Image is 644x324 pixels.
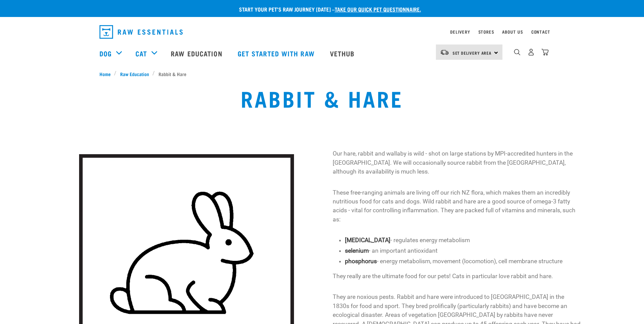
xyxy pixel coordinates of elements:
[345,237,390,244] strong: [MEDICAL_DATA]
[345,236,582,245] li: - regulates energy metabolism
[99,70,111,77] span: Home
[94,22,550,41] nav: dropdown navigation
[99,70,114,77] a: Home
[514,49,520,55] img: home-icon-1@2x.png
[541,49,549,56] img: home-icon@2x.png
[241,86,403,110] h1: Rabbit & Hare
[345,257,582,266] li: - energy metabolism, movement (locomotion), cell membrane structure
[528,49,535,56] img: user.png
[345,258,377,265] strong: phosphorus
[531,31,550,33] a: Contact
[335,7,421,11] a: take our quick pet questionnaire.
[99,48,112,58] a: Dog
[440,49,449,55] img: van-moving.png
[135,48,147,58] a: Cat
[164,40,231,67] a: Raw Education
[116,70,152,77] a: Raw Education
[333,272,582,281] p: They really are the ultimate food for our pets! Cats in particular love rabbit and hare.
[345,246,582,255] li: - an important antioxidant
[502,31,523,33] a: About Us
[99,25,183,39] img: Raw Essentials Logo
[99,70,545,77] nav: breadcrumbs
[478,31,494,33] a: Stores
[323,40,363,67] a: Vethub
[333,188,582,224] p: These free-ranging animals are living off our rich NZ flora, which makes them an incredibly nutri...
[450,31,470,33] a: Delivery
[345,247,369,254] strong: selenium
[120,70,149,77] span: Raw Education
[333,149,582,176] p: Our hare, rabbit and wallaby is wild - shot on large stations by MPI-accredited hunters in the [G...
[231,40,323,67] a: Get started with Raw
[453,52,492,54] span: Set Delivery Area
